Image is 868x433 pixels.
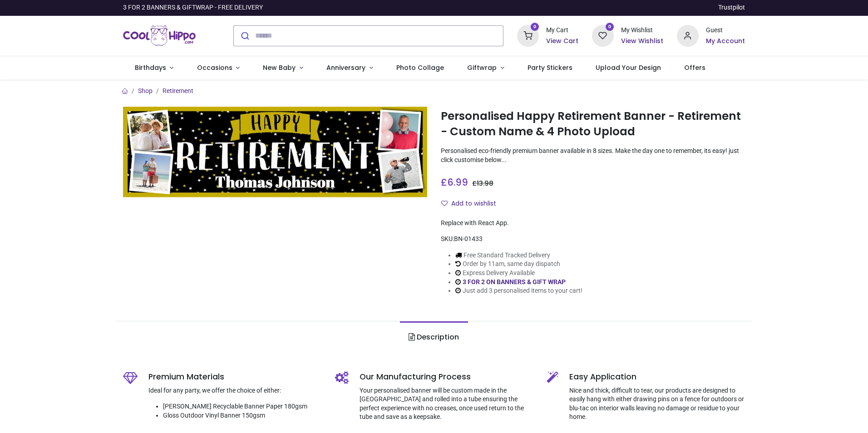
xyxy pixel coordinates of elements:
p: Nice and thick, difficult to tear, our products are designed to easily hang with either drawing p... [569,386,745,422]
button: Add to wishlistAdd to wishlist [441,196,504,212]
span: £ [472,179,493,188]
li: Express Delivery Available [455,269,582,278]
p: Your personalised banner will be custom made in the [GEOGRAPHIC_DATA] and rolled into a tube ensu... [360,386,533,422]
sup: 0 [531,23,539,31]
div: Replace with React App. [441,219,745,228]
sup: 0 [606,23,614,31]
i: Add to wishlist [441,200,448,207]
a: Description [400,321,468,353]
li: Just add 3 personalised items to your cart! [455,286,582,295]
li: Gloss Outdoor Vinyl Banner 150gsm [163,411,321,420]
img: Cool Hippo [123,23,196,49]
span: Occasions [197,63,232,72]
div: 3 FOR 2 BANNERS & GIFTWRAP - FREE DELIVERY [123,3,263,12]
div: My Wishlist [621,26,663,35]
p: Ideal for any party, we offer the choice of either: [148,386,321,395]
span: BN-01433 [454,235,483,242]
span: Birthdays [135,63,166,72]
a: 0 [517,31,539,39]
div: SKU: [441,235,745,244]
span: 13.98 [477,179,493,188]
button: Submit [234,26,255,46]
li: Free Standard Tracked Delivery [455,251,582,260]
span: Offers [684,63,705,72]
a: View Wishlist [621,37,663,46]
a: Birthdays [123,56,185,80]
span: Upload Your Design [596,63,661,72]
span: Photo Collage [396,63,444,72]
span: Giftwrap [467,63,497,72]
h5: Our Manufacturing Process [360,371,533,383]
a: 0 [592,31,614,39]
a: Occasions [185,56,252,80]
span: 6.99 [447,176,468,189]
a: Retirement [163,87,193,94]
a: View Cart [546,37,578,46]
a: Trustpilot [718,3,745,12]
h5: Premium Materials [148,371,321,383]
span: New Baby [263,63,296,72]
img: Personalised Happy Retirement Banner - Retirement - Custom Name & 4 Photo Upload [123,107,427,198]
a: Giftwrap [455,56,516,80]
p: Personalised eco-friendly premium banner available in 8 sizes. Make the day one to remember, its ... [441,147,745,164]
a: 3 FOR 2 ON BANNERS & GIFT WRAP [463,278,566,285]
h1: Personalised Happy Retirement Banner - Retirement - Custom Name & 4 Photo Upload [441,108,745,140]
li: [PERSON_NAME] Recyclable Banner Paper 180gsm [163,402,321,411]
a: Anniversary [315,56,385,80]
div: Guest [706,26,745,35]
span: Anniversary [326,63,365,72]
span: £ [441,176,468,189]
a: New Baby [252,56,315,80]
a: My Account [706,37,745,46]
a: Shop [138,87,153,94]
a: Logo of Cool Hippo [123,23,196,49]
span: Party Stickers [528,63,572,72]
h5: Easy Application [569,371,745,383]
div: My Cart [546,26,578,35]
li: Order by 11am, same day dispatch [455,260,582,269]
